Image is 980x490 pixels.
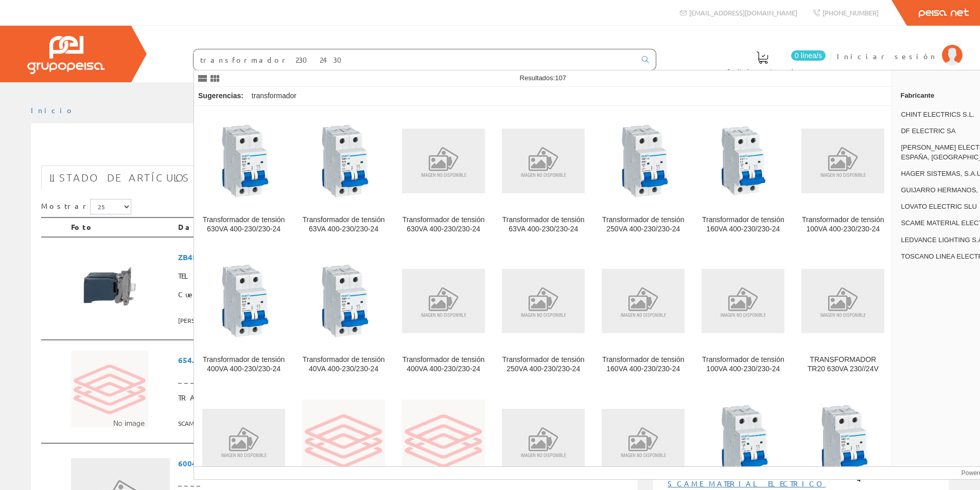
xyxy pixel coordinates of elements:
div: Transformador de tensión 250VA 400-230/230-24 [602,215,685,234]
div: Transformador de tensión 63VA 400-230/230-24 [302,215,385,234]
span: 0 línea/s [791,50,826,61]
span: 654.0207 [178,351,623,370]
span: [PERSON_NAME] ELECTRIC ESPAÑA, [GEOGRAPHIC_DATA] [178,312,623,329]
div: Transformador de tensión 400VA 400-230/230-24 [202,355,285,374]
div: Transformador de tensión 160VA 400-230/230-24 [602,355,685,374]
img: Transformador de tensión 630VA 400-230/230-24 [402,129,485,193]
img: Transformador de tensión 100VA 400-230/230-24 [801,129,884,193]
a: Iniciar sesión [837,43,962,52]
img: Transformador de tensión 630VA 400-230/48-24 [710,395,777,487]
th: Datos [174,217,627,237]
a: Listado de artículos [41,166,198,190]
div: Transformador de tensión 250VA 400-230/230-24 [502,355,585,374]
img: Transformador de tensión 400VA 400-230/230-24 [210,255,277,347]
span: Pedido actual [727,66,797,76]
span: 600400001 [178,454,623,473]
div: Transformador de tensión 400VA 400-230/230-24 [402,355,485,374]
a: Transformador de tensión 630VA 400-230/230-24 Transformador de tensión 630VA 400-230/230-24 [194,106,293,246]
input: Buscar ... [194,49,636,70]
img: Transformador de tensión 250VA 400-230/230-24 [502,269,585,334]
img: Transformador de tensión 630VA 400-230/230-24 [210,115,277,207]
span: TRANSFORMADOR TOROIDAL 230_24V 300VA [178,389,623,407]
span: [EMAIL_ADDRESS][DOMAIN_NAME] [689,8,797,17]
a: Transformador de tensión 400VA 400-230/230-24 Transformador de tensión 400VA 400-230/230-24 [194,246,293,386]
img: Transformador de tensión 63VA 400-230/230-24 [310,115,377,207]
th: Foto [67,217,174,237]
div: Transformador de tensión 160VA 400-230/230-24 [702,215,784,234]
a: Transformador de tensión 63VA 400-230/230-24 Transformador de tensión 63VA 400-230/230-24 [494,106,593,246]
a: TRANSFORMADOR TR20 630VA 230//24V TRANSFORMADOR TR20 630VA 230//24V [793,246,892,386]
a: Transformador de tensión 160VA 400-230/230-24 Transformador de tensión 160VA 400-230/230-24 [593,246,693,386]
img: Foto artículo TRANSFORMADOR TOROIDAL 230_24V 300VA (150x150) [71,351,148,428]
div: Transformador de tensión 40VA 400-230/230-24 [302,355,385,374]
img: Transformador de tensión 160VA 400-230/230-24 [602,269,685,334]
div: transformador [248,87,301,105]
div: Transformador de tensión 100VA 400-230/230-24 [801,215,884,234]
span: ____ [178,370,623,389]
a: Inicio [31,105,75,115]
img: TRANSFORMADOR TR20 320VA 230//24V [202,409,285,474]
div: TRANSFORMADOR TR20 630VA 230//24V [801,355,884,374]
img: Transformador de tensión 160VA 400-230/230-24 [709,115,777,207]
img: TRANSFORMADOR TOROIDAL 230/24V 300VA [302,400,385,482]
span: Resultados: [520,74,566,82]
a: Transformador de tensión 160VA 400-230/230-24 Transformador de tensión 160VA 400-230/230-24 [693,106,793,246]
div: Sugerencias: [194,89,246,103]
a: Transformador de tensión 630VA 400-230/230-24 Transformador de tensión 630VA 400-230/230-24 [394,106,493,246]
div: Transformador de tensión 630VA 400-230/230-24 [202,215,285,234]
select: Mostrar [90,199,131,214]
span: [PHONE_NUMBER] [822,8,879,17]
img: TRANSFORMADOR TOROIDAL 230/24V 300VA [402,400,485,482]
a: Transformador de tensión 63VA 400-230/230-24 Transformador de tensión 63VA 400-230/230-24 [294,106,393,246]
img: Transformador de tensión 400VA 400-230/230-24 [402,269,485,334]
img: Transformador de tensión 250VA 400-230/230-24 [610,115,677,207]
div: Transformador de tensión 100VA 400-230/230-24 [702,355,784,374]
span: Cuerpo Piloto Luminoso Trafo 230v [178,285,623,304]
span: Iniciar sesión [837,51,937,61]
span: 107 [555,74,566,82]
a: Transformador de tensión 400VA 400-230/230-24 Transformador de tensión 400VA 400-230/230-24 [394,246,493,386]
a: Transformador de tensión 250VA 400-230/230-24 Transformador de tensión 250VA 400-230/230-24 [494,246,593,386]
span: SCAME MATERIAL ELECTRICO S.L. [178,415,623,432]
a: Transformador de tensión 40VA 400-230/230-24 Transformador de tensión 40VA 400-230/230-24 [294,246,393,386]
a: Transformador de tensión 100VA 400-230/230-24 Transformador de tensión 100VA 400-230/230-24 [693,246,793,386]
h1: transformador 230 24 [41,140,627,160]
img: Transformador 230/12-24V [502,409,585,474]
img: TRANSFORMADOR TR20 630VA 230//24V [801,269,884,334]
img: Grupo Peisa [27,36,104,74]
img: Transformador 230/12-24V [602,409,685,474]
div: Transformador de tensión 630VA 400-230/230-24 [402,215,485,234]
span: ZB4BV4 [178,248,623,267]
img: Transformador de tensión 630VA 400-230/110-24 [810,395,877,487]
div: Transformador de tensión 63VA 400-230/230-24 [502,215,585,234]
label: Mostrar [41,199,131,214]
img: Transformador de tensión 63VA 400-230/230-24 [502,129,585,193]
a: Transformador de tensión 250VA 400-230/230-24 Transformador de tensión 250VA 400-230/230-24 [593,106,693,246]
span: TELE6672 [178,267,623,285]
a: Transformador de tensión 100VA 400-230/230-24 Transformador de tensión 100VA 400-230/230-24 [793,106,892,246]
img: Transformador de tensión 100VA 400-230/230-24 [702,269,784,334]
img: Foto artículo Cuerpo Piloto Luminoso Trafo 230v (150x150) [71,248,148,325]
img: Transformador de tensión 40VA 400-230/230-24 [310,255,377,347]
